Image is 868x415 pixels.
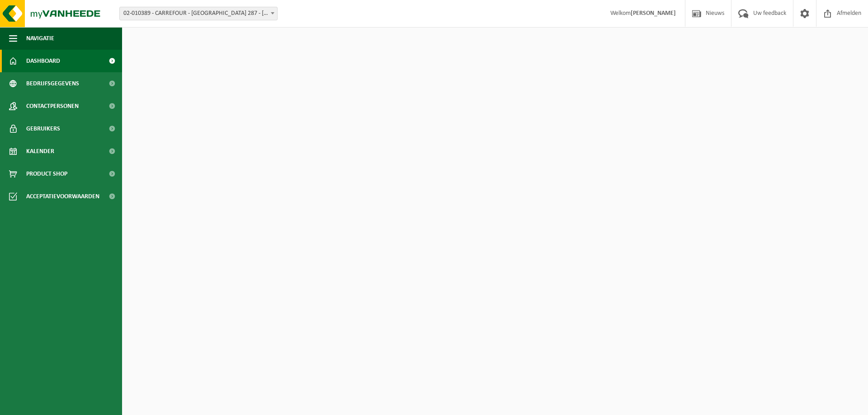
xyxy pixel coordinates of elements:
[26,50,60,72] span: Dashboard
[26,163,67,185] span: Product Shop
[26,185,99,208] span: Acceptatievoorwaarden
[26,27,54,50] span: Navigatie
[119,7,278,20] span: 02-010389 - CARREFOUR - TERVUREN 287 - TERVUREN
[26,72,79,95] span: Bedrijfsgegevens
[631,10,676,17] strong: [PERSON_NAME]
[26,95,79,117] span: Contactpersonen
[120,7,277,20] span: 02-010389 - CARREFOUR - TERVUREN 287 - TERVUREN
[26,140,54,163] span: Kalender
[26,117,60,140] span: Gebruikers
